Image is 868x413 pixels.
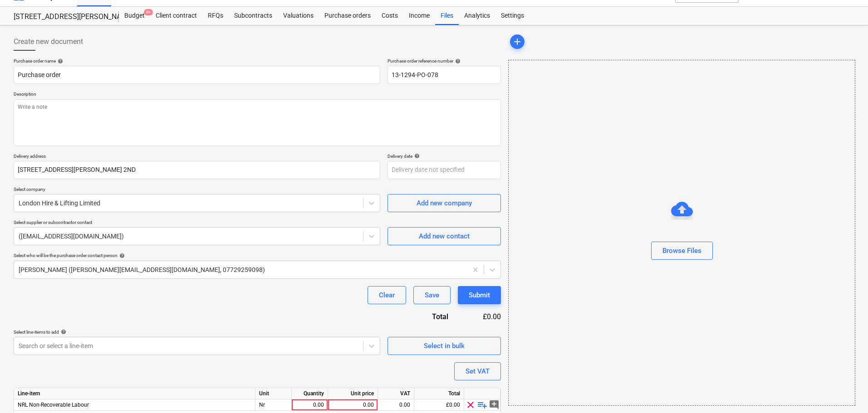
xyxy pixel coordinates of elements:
[425,289,439,301] div: Save
[453,58,461,64] span: help
[414,388,464,399] div: Total
[379,289,395,301] div: Clear
[295,399,324,411] div: 0.00
[417,197,472,209] div: Add new company
[14,253,501,258] div: Select who will be the purchase order contact person
[382,399,410,411] div: 0.00
[508,60,855,406] div: Browse Files
[202,7,229,25] a: RFQs
[319,7,376,25] a: Purchase orders
[14,36,83,47] span: Create new document
[495,7,530,25] a: Settings
[459,7,495,25] a: Analytics
[368,286,406,304] button: Clear
[144,9,153,15] span: 9+
[419,230,470,242] div: Add new contact
[387,227,501,245] button: Add new contact
[403,7,435,25] a: Income
[651,242,713,260] button: Browse Files
[255,388,292,399] div: Unit
[14,219,380,227] p: Select supplier or subcontractor contact
[387,161,501,179] input: Delivery date not specified
[413,286,451,304] button: Save
[469,289,490,301] div: Submit
[378,388,414,399] div: VAT
[14,388,255,399] div: Line-item
[458,286,501,304] button: Submit
[387,337,501,355] button: Select in bulk
[414,399,464,411] div: £0.00
[332,399,374,411] div: 0.00
[56,58,63,64] span: help
[14,91,501,99] p: Description
[383,311,463,322] div: Total
[376,7,403,25] a: Costs
[387,194,501,212] button: Add new company
[387,58,501,64] div: Purchase order reference number
[512,36,523,47] span: add
[14,66,380,84] input: Document name
[477,399,488,410] span: playlist_add
[59,329,66,335] span: help
[119,7,150,25] a: Budget9+
[118,253,125,258] span: help
[14,329,380,335] div: Select line-items to add
[14,153,380,161] p: Delivery address
[424,340,465,352] div: Select in bulk
[489,399,500,410] span: add_comment
[18,402,89,408] span: NRL Non-Recoverable Labour
[463,311,501,322] div: £0.00
[435,7,459,25] a: Files
[662,245,701,257] div: Browse Files
[14,186,380,194] p: Select company
[14,161,380,179] input: Delivery address
[387,66,501,84] input: Reference number
[14,12,108,22] div: [STREET_ADDRESS][PERSON_NAME]
[14,58,380,64] div: Purchase order name
[465,399,476,410] span: clear
[328,388,378,399] div: Unit price
[387,153,501,159] div: Delivery date
[412,153,420,159] span: help
[119,7,150,25] div: Budget
[150,7,202,25] a: Client contract
[292,388,328,399] div: Quantity
[255,399,292,411] div: Nr
[454,362,501,380] button: Set VAT
[278,7,319,25] a: Valuations
[229,7,278,25] a: Subcontracts
[823,369,868,413] iframe: Chat Widget
[466,365,490,377] div: Set VAT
